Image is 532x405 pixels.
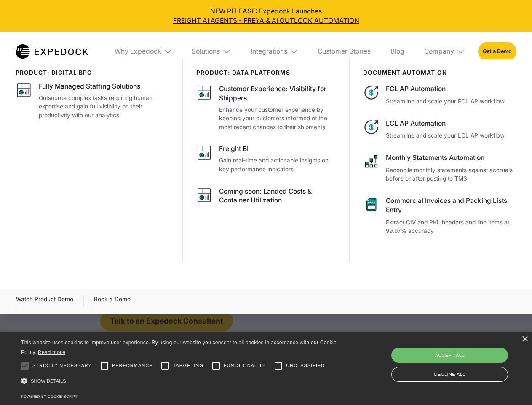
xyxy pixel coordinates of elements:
div: Integrations [244,32,305,71]
a: LCL AP AutomationStreamline and scale your LCL AP workflow [363,119,516,140]
a: Commercial Invoices and Packing Lists EntryExtract CIV and PKL headers and line items at 99.97% a... [363,196,516,235]
div: Why Expedock [108,32,179,71]
p: Streamline and scale your FCL AP workflow [386,97,516,106]
a: Fully Managed Staffing SolutionsOutsource complex tasks requiring human expertise and gain full v... [16,82,169,119]
a: Blog [384,32,411,71]
a: Powered by cookie-script [21,394,78,399]
div: document automation [363,69,516,76]
a: FREIGHT AI AGENTS - FREYA & AI OUTLOOK AUTOMATION [7,16,526,25]
div: Company [417,32,471,71]
span: Functionality [224,362,266,369]
div: product: digital bpo [16,69,169,76]
div: Company [424,47,454,56]
div: Monthly Statements Automation [386,153,516,162]
div: PRODUCT: data platforms [196,69,337,76]
span: This website uses cookies to improve user experience. By using our website you consent to all coo... [21,340,337,355]
div: Watch Product Demo [16,294,73,308]
p: Outsource complex tasks requiring human expertise and gain full visibility on their productivity ... [39,94,169,120]
p: Gain real-time and actionable insights on key performance indicators [219,156,336,173]
div: NEW RELEASE: Expedock Launches [7,7,526,25]
span: Targeting [173,362,203,369]
a: Read more [38,349,65,355]
a: open lightbox [16,294,73,308]
div: Coming soon: Landed Costs & Container Utilization [219,187,336,205]
div: Solutions [185,32,238,71]
div: FCL AP Automation [386,84,516,94]
a: Monthly Statements AutomationReconcile monthly statements against accruals before or after postin... [363,153,516,183]
span: Strictly necessary [32,362,92,369]
p: Streamline and scale your LCL AP workflow [386,131,516,140]
span: Performance [112,362,153,369]
a: Coming soon: Landed Costs & Container Utilization [196,187,337,208]
div: Why Expedock [115,47,161,56]
iframe: Chat Widget [392,314,532,405]
div: Integrations [251,47,287,56]
div: Freight BI [219,144,249,154]
span: Unclassified [286,362,325,369]
p: Enhance your customer experience by keeping your customers informed of the most recent changes to... [219,105,336,132]
a: Customer Experience: Visibility for ShippersEnhance your customer experience by keeping your cust... [196,84,337,131]
p: Extract CIV and PKL headers and line items at 99.97% accuracy [386,218,516,235]
a: Get a Demo [478,42,516,61]
div: Commercial Invoices and Packing Lists Entry [386,196,516,215]
a: Customer Stories [311,32,377,71]
p: Reconcile monthly statements against accruals before or after posting to TMS [386,166,516,183]
div: Customer Experience: Visibility for Shippers [219,84,336,103]
div: LCL AP Automation [386,119,516,128]
div: Show details [21,375,340,387]
a: FCL AP AutomationStreamline and scale your FCL AP workflow [363,84,516,105]
a: Freight BIGain real-time and actionable insights on key performance indicators [196,144,337,173]
a: Book a Demo [94,294,131,308]
div: Solutions [192,47,220,56]
span: Show details [31,378,66,383]
div: Fully Managed Staffing Solutions [39,82,140,91]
